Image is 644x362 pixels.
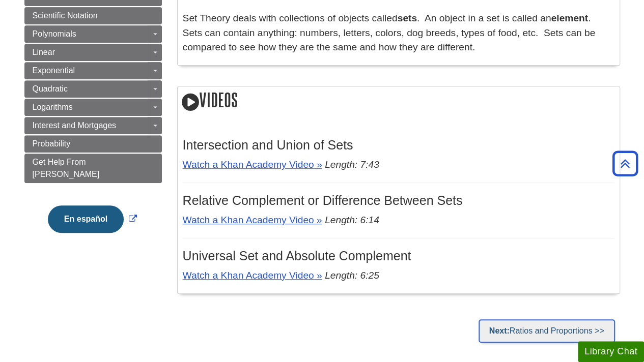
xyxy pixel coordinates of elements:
[578,341,644,362] button: Library Chat
[33,139,71,148] span: Probability
[183,11,614,55] p: Set Theory deals with collections of objects called . An object in a set is called an . Sets can ...
[183,249,614,263] h3: Universal Set and Absolute Complement
[183,270,322,281] a: Watch a Khan Academy Video »
[325,215,379,225] em: Length: 6:14
[398,13,417,23] strong: sets
[33,29,76,38] span: Polynomials
[551,13,588,23] strong: element
[33,11,98,20] span: Scientific Notation
[33,66,75,75] span: Exponential
[33,158,100,178] span: Get Help From [PERSON_NAME]
[609,157,641,170] a: Back to Top
[183,159,322,170] a: Watch a Khan Academy Video »
[48,205,124,233] button: En español
[45,215,139,223] a: Link opens in new window
[24,135,162,153] a: Probability
[183,215,322,225] a: Watch a Khan Academy Video »
[24,117,162,134] a: Interest and Mortgages
[24,99,162,116] a: Logarithms
[325,270,379,281] em: Length: 6:25
[24,25,162,43] a: Polynomials
[24,80,162,98] a: Quadratic
[479,319,615,343] a: Next:Ratios and Proportions >>
[33,84,68,93] span: Quadratic
[33,103,73,111] span: Logarithms
[183,193,614,208] h3: Relative Complement or Difference Between Sets
[325,159,379,170] em: Length: 7:43
[178,86,620,115] h2: Videos
[33,121,117,130] span: Interest and Mortgages
[24,154,162,183] a: Get Help From [PERSON_NAME]
[24,44,162,61] a: Linear
[489,326,510,335] strong: Next:
[24,62,162,79] a: Exponential
[33,48,55,56] span: Linear
[183,138,614,153] h3: Intersection and Union of Sets
[24,7,162,24] a: Scientific Notation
